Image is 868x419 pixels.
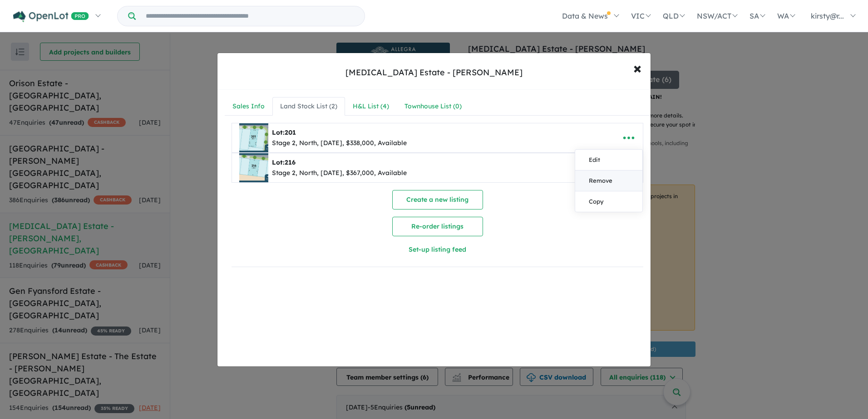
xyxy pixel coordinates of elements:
button: Set-up listing feed [335,240,541,259]
a: Edit [575,150,642,171]
img: Openlot PRO Logo White [13,11,89,22]
span: 201 [285,128,296,136]
div: Townhouse List ( 0 ) [404,101,462,112]
b: Lot: [272,158,296,166]
div: H&L List ( 4 ) [353,101,389,112]
a: Remove [575,171,642,191]
span: 216 [285,158,296,166]
img: Allegra%20Estate%20-%20Leopold%20-%20Lot%20216___1751266713.jpg [239,153,268,182]
b: Lot: [272,128,296,136]
span: × [633,58,641,78]
span: kirsty@r... [811,11,844,20]
img: Allegra%20Estate%20-%20Leopold%20-%20Lot%20201___1751266371.jpg [239,123,268,152]
div: [MEDICAL_DATA] Estate - [PERSON_NAME] [345,67,523,78]
a: Copy [575,191,642,212]
div: Stage 2, North, [DATE], $367,000, Available [272,168,407,179]
div: Sales Info [232,101,265,112]
button: Re-order listings [392,217,483,236]
div: Stage 2, North, [DATE], $338,000, Available [272,138,407,149]
button: Create a new listing [392,190,483,209]
div: Land Stock List ( 2 ) [280,101,337,112]
input: Try estate name, suburb, builder or developer [138,6,363,26]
